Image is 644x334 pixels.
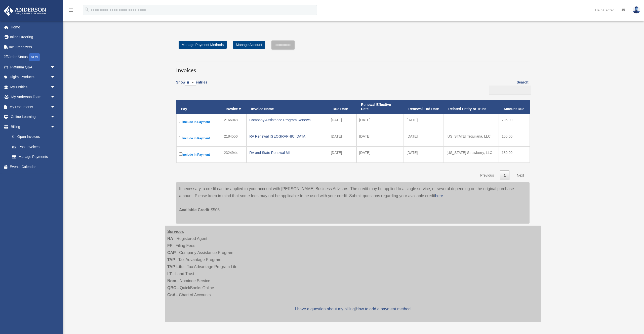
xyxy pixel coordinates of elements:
[179,152,182,156] input: Include in Payment
[500,170,509,181] a: 1
[167,306,538,313] p: |
[249,116,325,123] div: Company Assistance Program Renewal
[176,79,207,91] label: Show entries
[249,149,325,156] div: RA and State Renewal MI
[4,162,63,172] a: Events Calendar
[4,62,63,72] a: Platinum Q&Aarrow_drop_down
[221,146,247,163] td: 2324944
[499,130,530,146] td: 155.00
[444,100,499,114] th: Related Entity or Trust: activate to sort column ascending
[4,32,63,42] a: Online Ordering
[489,86,531,95] input: Search:
[50,62,60,72] span: arrow_drop_down
[167,236,173,241] strong: RA
[404,100,444,114] th: Renewal End Date: activate to sort column ascending
[435,194,444,198] a: here.
[165,226,541,322] div: – Registered Agent – Filing Fees – Company Assistance Program – Tax Advantage Program – Tax Advan...
[50,112,60,122] span: arrow_drop_down
[488,79,530,95] label: Search:
[295,307,355,311] a: I have a question about my billing
[2,6,48,16] img: Anderson Advisors Platinum Portal
[4,122,60,132] a: Billingarrow_drop_down
[167,272,172,276] strong: LT
[179,135,218,141] label: Include in Payment
[4,22,63,32] a: Home
[167,279,176,283] strong: Nom
[4,72,63,82] a: Digital Productsarrow_drop_down
[444,146,499,163] td: [US_STATE] Strawberry, LLC
[179,136,182,139] input: Include in Payment
[176,100,221,114] th: Pay: activate to sort column descending
[221,114,247,130] td: 2166048
[4,42,63,52] a: Tax Organizers
[68,9,74,13] a: menu
[179,208,211,212] span: Available Credit:
[7,152,60,162] a: Manage Payments
[84,7,90,12] i: search
[15,134,17,140] span: $
[167,258,175,262] strong: TAP
[167,286,176,290] strong: QBO
[328,130,356,146] td: [DATE]
[513,170,528,181] a: Next
[404,146,444,163] td: [DATE]
[179,41,227,49] a: Manage Payment Methods
[167,251,176,255] strong: CAP
[4,82,63,92] a: My Entitiesarrow_drop_down
[476,170,498,181] a: Previous
[328,146,356,163] td: [DATE]
[167,243,172,248] strong: FF
[68,7,74,13] i: menu
[176,182,530,224] div: If necessary, a credit can be applied to your account with [PERSON_NAME] Business Advisors. The c...
[50,122,60,132] span: arrow_drop_down
[50,92,60,102] span: arrow_drop_down
[7,132,58,142] a: $Open Invoices
[356,130,404,146] td: [DATE]
[328,114,356,130] td: [DATE]
[50,82,60,92] span: arrow_drop_down
[249,133,325,140] div: RA Renewal [GEOGRAPHIC_DATA]
[499,100,530,114] th: Amount Due: activate to sort column ascending
[404,114,444,130] td: [DATE]
[247,100,328,114] th: Invoice Name: activate to sort column ascending
[356,146,404,163] td: [DATE]
[356,100,404,114] th: Renewal Effective Date: activate to sort column ascending
[176,62,530,74] h3: Invoices
[233,41,265,49] a: Manage Account
[179,119,218,125] label: Include in Payment
[167,229,184,234] strong: Services
[4,112,63,122] a: Online Learningarrow_drop_down
[4,92,63,102] a: My Anderson Teamarrow_drop_down
[444,130,499,146] td: [US_STATE] Tequilana, LLC
[221,130,247,146] td: 2184556
[633,6,640,14] img: User Pic
[167,293,176,297] strong: CoA
[50,72,60,82] span: arrow_drop_down
[499,114,530,130] td: 795.00
[167,265,184,269] strong: TAP-Lite
[221,100,247,114] th: Invoice #: activate to sort column ascending
[179,199,527,214] p: $506
[185,80,196,86] select: Showentries
[50,102,60,112] span: arrow_drop_down
[7,142,60,152] a: Past Invoices
[499,146,530,163] td: 180.00
[179,120,182,123] input: Include in Payment
[29,53,40,61] div: NEW
[356,114,404,130] td: [DATE]
[328,100,356,114] th: Due Date: activate to sort column ascending
[356,307,411,311] a: How to add a payment method
[404,130,444,146] td: [DATE]
[4,102,63,112] a: My Documentsarrow_drop_down
[179,151,218,158] label: Include in Payment
[4,52,63,62] a: Order StatusNEW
